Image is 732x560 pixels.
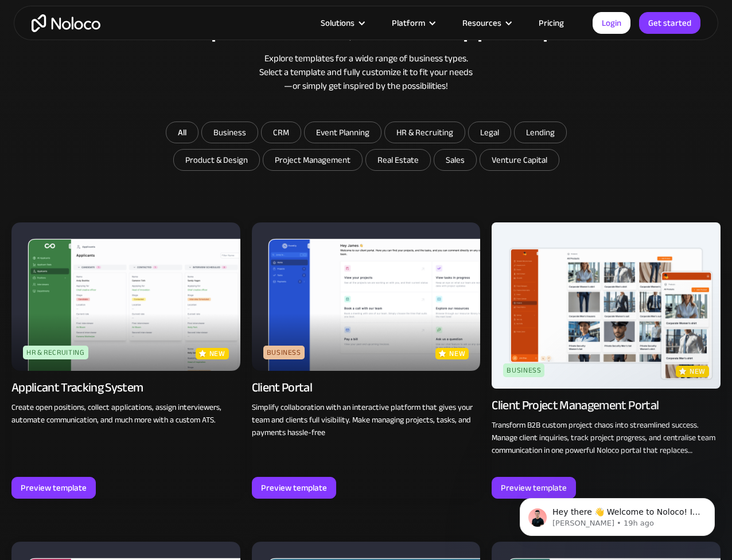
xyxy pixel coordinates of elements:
[32,14,100,32] a: home
[492,419,721,457] p: Transform B2B custom project chaos into streamlined success. Manage client inquiries, track proje...
[21,480,87,495] div: Preview template
[261,480,327,495] div: Preview template
[11,52,721,93] div: Explore templates for a wide range of business types. Select a template and fully customize it to...
[209,348,225,359] p: new
[690,366,706,377] p: new
[448,15,524,30] div: Resources
[11,379,143,395] div: Applicant Tracking System
[492,397,659,413] div: Client Project Management Portal
[392,15,425,30] div: Platform
[137,122,595,174] form: Email Form
[263,346,305,359] div: Business
[252,379,312,395] div: Client Portal
[252,222,481,499] a: BusinessnewClient PortalSimplify collaboration with an interactive platform that gives your team ...
[593,12,630,34] a: Login
[321,15,355,30] div: Solutions
[11,401,240,426] p: Create open positions, collect applications, assign interviewers, automate communication, and muc...
[11,222,240,499] a: HR & RecruitingnewApplicant Tracking SystemCreate open positions, collect applications, assign in...
[503,363,544,377] div: Business
[166,122,198,143] a: All
[23,346,88,359] div: HR & Recruiting
[492,222,721,499] a: BusinessnewClient Project Management PortalTransform B2B custom project chaos into streamlined su...
[449,348,465,359] p: new
[524,15,578,30] a: Pricing
[377,15,448,30] div: Platform
[639,12,700,34] a: Get started
[306,15,377,30] div: Solutions
[252,401,481,439] p: Simplify collaboration with an interactive platform that gives your team and clients full visibil...
[503,474,732,554] iframe: Intercom notifications message
[501,480,567,495] div: Preview template
[462,15,501,30] div: Resources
